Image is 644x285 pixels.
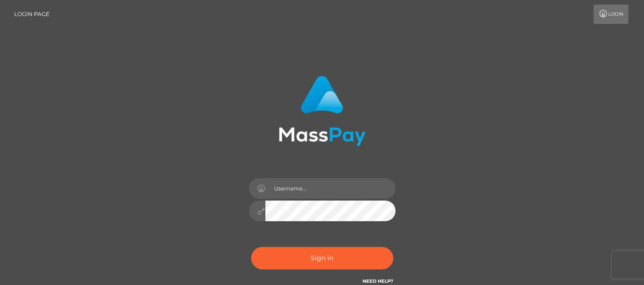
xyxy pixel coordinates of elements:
a: Need Help? [363,278,393,284]
a: Login Page [14,5,50,24]
button: Sign in [251,247,393,269]
input: Username... [265,178,396,199]
a: Login [594,5,628,24]
img: MassPay Login [279,76,366,146]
